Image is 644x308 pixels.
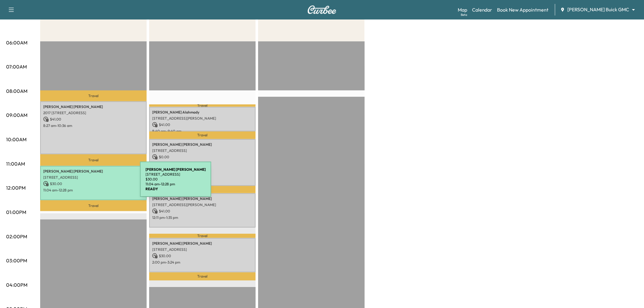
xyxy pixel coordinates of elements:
[145,172,206,177] p: [STREET_ADDRESS]
[152,116,253,121] p: [STREET_ADDRESS][PERSON_NAME]
[43,117,144,122] p: $ 41.00
[145,177,206,182] p: $ 30.00
[497,6,549,13] a: Book New Appointment
[461,12,467,17] div: Beta
[43,123,144,128] p: 8:27 am - 10:36 am
[472,6,492,13] a: Calendar
[6,160,25,167] p: 11:00AM
[6,257,27,264] p: 03:00PM
[458,6,467,13] a: MapBeta
[6,281,27,289] p: 04:00PM
[152,215,253,220] p: 12:11 pm - 1:35 pm
[152,161,253,166] p: 9:59 am - 11:53 am
[6,87,27,95] p: 08:00AM
[43,110,144,115] p: 2017 [STREET_ADDRESS]
[152,202,253,207] p: [STREET_ADDRESS][PERSON_NAME]
[152,110,253,115] p: [PERSON_NAME] Alahmady
[307,5,337,14] img: Curbee Logo
[6,39,27,46] p: 06:00AM
[6,184,26,191] p: 12:00PM
[40,200,147,211] p: Travel
[152,142,253,147] p: [PERSON_NAME] [PERSON_NAME]
[149,131,256,139] p: Travel
[6,208,26,216] p: 01:00PM
[6,233,27,240] p: 02:00PM
[152,154,253,160] p: $ 0.00
[149,104,256,107] p: Travel
[149,234,256,238] p: Travel
[40,90,147,101] p: Travel
[152,241,253,246] p: [PERSON_NAME] [PERSON_NAME]
[152,148,253,153] p: [STREET_ADDRESS]
[43,188,144,193] p: 11:04 am - 12:28 pm
[152,196,253,201] p: [PERSON_NAME] [PERSON_NAME]
[152,260,253,265] p: 2:00 pm - 3:24 pm
[145,182,206,187] p: 11:04 am - 12:28 pm
[145,167,206,172] b: [PERSON_NAME] [PERSON_NAME]
[145,187,158,191] b: READY
[568,6,629,13] span: [PERSON_NAME] Buick GMC
[152,208,253,214] p: $ 41.00
[6,111,27,119] p: 09:00AM
[152,129,253,134] p: 8:40 am - 9:40 am
[152,253,253,259] p: $ 30.00
[43,175,144,180] p: [STREET_ADDRESS]
[6,136,26,143] p: 10:00AM
[6,63,27,70] p: 07:00AM
[43,104,144,109] p: [PERSON_NAME] [PERSON_NAME]
[152,122,253,128] p: $ 41.00
[152,247,253,252] p: [STREET_ADDRESS]
[43,169,144,174] p: [PERSON_NAME] [PERSON_NAME]
[40,154,147,166] p: Travel
[149,272,256,281] p: Travel
[43,181,144,187] p: $ 30.00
